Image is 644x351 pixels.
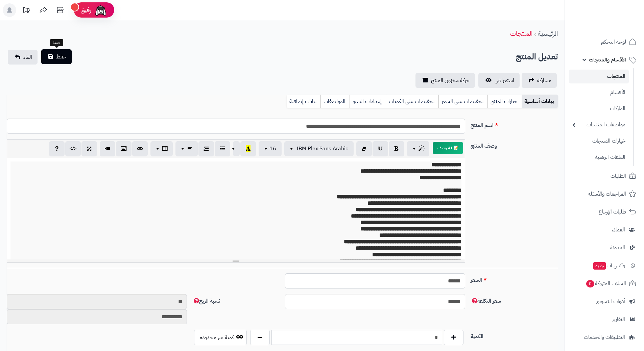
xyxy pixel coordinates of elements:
[522,95,558,108] a: بيانات أساسية
[596,297,625,306] span: أدوات التسويق
[471,297,501,305] span: سعر التكلفة
[415,73,475,88] a: حركة مخزون المنتج
[487,95,522,108] a: خيارات المنتج
[569,257,640,274] a: وآتس آبجديد
[23,53,32,61] span: الغاء
[569,85,629,100] a: الأقسام
[598,5,638,20] img: logo-2.png
[569,118,629,132] a: مواصفات المنتجات
[468,330,560,341] label: الكمية
[433,142,463,154] button: 📝 AI وصف
[320,95,350,108] a: المواصفات
[569,34,640,50] a: لوحة التحكم
[259,141,282,156] button: 16
[538,28,558,39] a: الرئيسية
[80,6,91,14] span: رفيق
[569,329,640,345] a: التطبيقات والخدمات
[569,101,629,116] a: الماركات
[584,332,625,342] span: التطبيقات والخدمات
[586,280,595,288] span: 0
[569,240,640,256] a: المدونة
[569,150,629,165] a: الملفات الرقمية
[569,204,640,220] a: طلبات الإرجاع
[593,261,625,270] span: وآتس آب
[18,3,35,19] a: تحديثات المنصة
[569,311,640,327] a: التقارير
[269,145,276,153] span: 16
[610,243,625,252] span: المدونة
[569,222,640,238] a: العملاء
[589,55,626,65] span: الأقسام والمنتجات
[192,297,220,305] span: نسبة الربح
[350,95,386,108] a: إعدادات السيو
[386,95,438,108] a: تخفيضات على الكميات
[287,95,320,108] a: بيانات إضافية
[569,134,629,148] a: خيارات المنتجات
[495,76,514,84] span: استعراض
[478,73,520,88] a: استعراض
[94,3,108,17] img: ai-face.png
[50,39,63,47] div: حفظ
[569,186,640,202] a: المراجعات والأسئلة
[284,141,354,156] button: IBM Plex Sans Arabic
[468,273,560,284] label: السعر
[569,293,640,309] a: أدوات التسويق
[8,50,38,65] a: الغاء
[586,279,626,288] span: السلات المتروكة
[56,53,66,61] span: حفظ
[510,28,532,39] a: المنتجات
[593,262,606,270] span: جديد
[601,37,626,47] span: لوحة التحكم
[599,207,626,217] span: طلبات الإرجاع
[522,73,557,88] a: مشاركه
[438,95,487,108] a: تخفيضات على السعر
[516,50,558,64] h2: تعديل المنتج
[468,119,560,129] label: اسم المنتج
[612,315,625,324] span: التقارير
[588,189,626,199] span: المراجعات والأسئلة
[569,70,629,83] a: المنتجات
[468,139,560,150] label: وصف المنتج
[296,145,348,153] span: IBM Plex Sans Arabic
[569,168,640,184] a: الطلبات
[612,225,625,234] span: العملاء
[537,76,551,84] span: مشاركه
[569,275,640,292] a: السلات المتروكة0
[611,171,626,181] span: الطلبات
[41,49,72,64] button: حفظ
[431,76,470,84] span: حركة مخزون المنتج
